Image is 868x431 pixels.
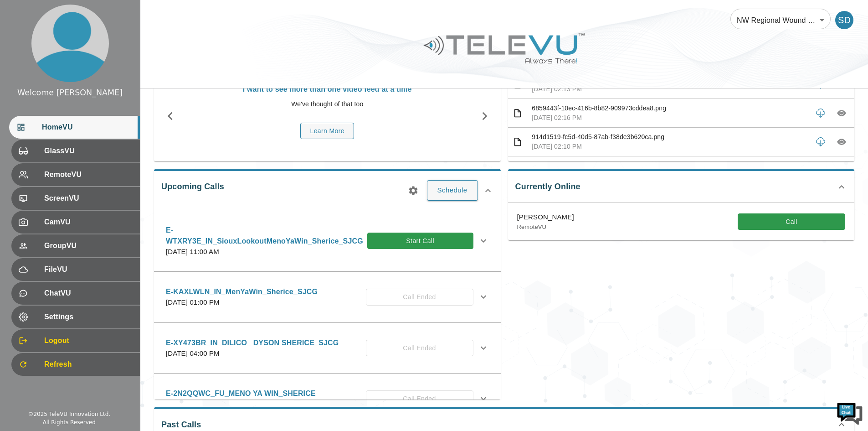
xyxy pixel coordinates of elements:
img: Logo [422,29,586,67]
button: Schedule [427,180,478,200]
div: All Rights Reserved [43,418,96,426]
p: [DATE] 02:16 PM [532,113,808,123]
div: HomeVU [9,116,140,139]
div: Welcome [PERSON_NAME] [17,87,123,99]
span: ScreenVU [44,193,133,204]
div: E-KAXLWLN_IN_MenYaWin_Sherice_SJCG[DATE] 01:00 PMCall Ended [159,281,496,313]
p: 6d7274c9-6877-49ec-b4b3-31fc64d4597e.png [532,161,808,171]
div: E-XY473BR_IN_DILICO_ DYSON SHERICE_SJCG[DATE] 04:00 PMCall Ended [159,332,496,364]
div: SD [835,11,853,29]
span: FileVU [44,264,133,275]
div: FileVU [11,258,140,281]
p: E-2N2QQWC_FU_MENO YA WIN_SHERICE [166,388,316,399]
p: [DATE] 01:00 PM [166,297,318,308]
span: GlassVU [44,145,133,156]
p: 6859443f-10ec-416b-8b82-909973cddea8.png [532,104,808,113]
img: d_736959983_company_1615157101543_736959983 [15,42,38,65]
img: Chat Widget [836,399,863,426]
div: ScreenVU [11,187,140,210]
p: [DATE] 02:13 PM [532,84,808,94]
p: [PERSON_NAME] [517,212,574,223]
span: HomeVU [42,122,133,133]
p: [DATE] 01:30 PM [166,399,316,410]
p: RemoteVU [517,223,574,232]
div: E-WTXRY3E_IN_SiouxLookoutMenoYaWin_Sherice_SJCG[DATE] 11:00 AMStart Call [159,219,496,263]
div: NW Regional Wound Care [730,7,831,33]
p: E-KAXLWLN_IN_MenYaWin_Sherice_SJCG [166,286,318,297]
p: 914d1519-fc5d-40d5-87ab-f38de3b620ca.png [532,132,808,142]
div: GroupVU [11,234,140,257]
div: Minimize live chat window [149,5,171,26]
div: RemoteVU [11,163,140,186]
div: © 2025 TeleVU Innovation Ltd. [28,410,110,418]
button: Learn More [300,123,354,140]
span: Logout [44,335,133,346]
span: Settings [44,312,133,322]
div: ChatVU [11,282,140,305]
span: CamVU [44,217,133,228]
div: Refresh [11,353,140,376]
div: E-2N2QQWC_FU_MENO YA WIN_SHERICE[DATE] 01:30 PMCall Ended [159,383,496,415]
p: I want to see more than one video feed at a time [191,84,464,95]
button: Start Call [367,233,473,249]
p: [DATE] 04:00 PM [166,348,339,359]
textarea: Type your message and hit 'Enter' [5,249,174,281]
p: [DATE] 11:00 AM [166,247,367,257]
img: profile.png [31,5,109,82]
div: Logout [11,329,140,352]
span: ChatVU [44,288,133,299]
span: GroupVU [44,240,133,251]
p: We've thought of that too [191,99,464,109]
p: E-XY473BR_IN_DILICO_ DYSON SHERICE_SJCG [166,338,339,348]
div: Settings [11,306,140,328]
button: Call [738,213,845,230]
p: [DATE] 02:10 PM [532,142,808,151]
div: Chat with us now [47,48,153,60]
div: GlassVU [11,140,140,162]
span: Refresh [44,359,133,370]
span: RemoteVU [44,169,133,180]
div: CamVU [11,211,140,234]
span: We're online! [53,115,126,207]
p: E-WTXRY3E_IN_SiouxLookoutMenoYaWin_Sherice_SJCG [166,225,367,247]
